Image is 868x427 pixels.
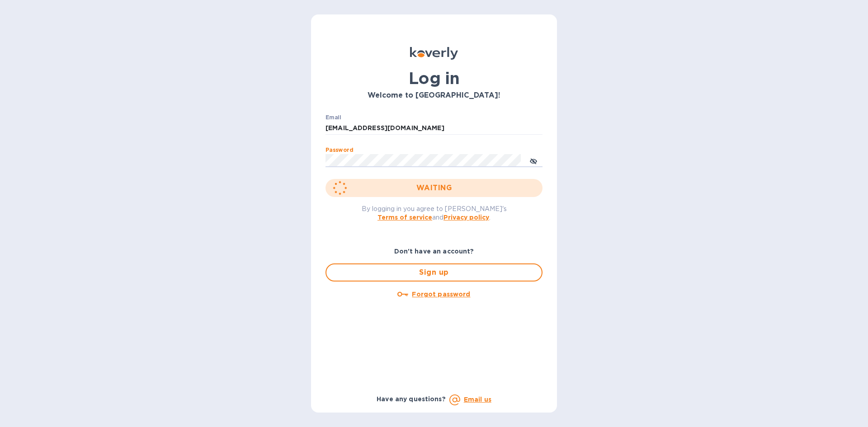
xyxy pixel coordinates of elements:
button: toggle password visibility [524,151,542,169]
u: Forgot password [412,291,470,298]
b: Don't have an account? [394,248,474,255]
button: Sign up [325,263,542,282]
label: Password [325,147,353,153]
label: Email [325,115,341,120]
h1: Log in [325,69,542,88]
input: Enter email address [325,122,542,135]
a: Email us [464,396,491,403]
span: By logging in you agree to [PERSON_NAME]'s and . [362,205,507,221]
img: Koverly [410,47,458,60]
h3: Welcome to [GEOGRAPHIC_DATA]! [325,91,542,100]
span: Sign up [334,267,534,278]
a: Privacy policy [443,214,489,221]
b: Have any questions? [377,395,446,403]
a: Terms of service [377,214,432,221]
